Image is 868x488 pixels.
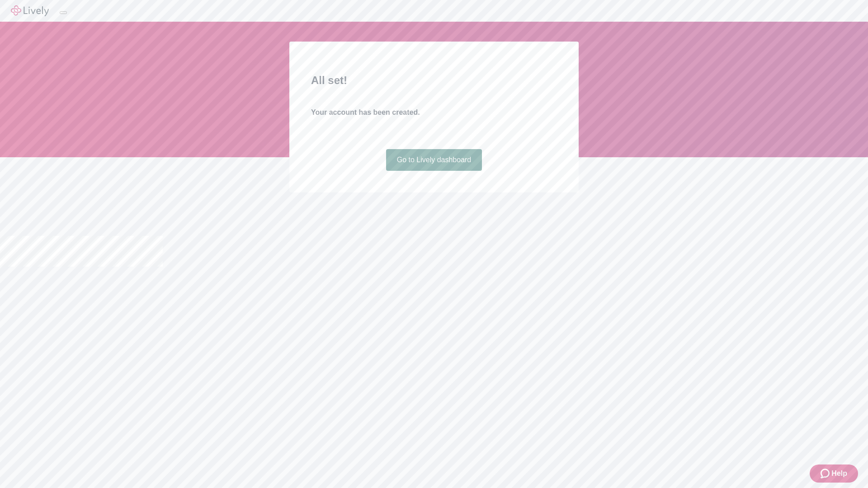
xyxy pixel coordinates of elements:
[386,149,482,171] a: Go to Lively dashboard
[311,107,557,118] h4: Your account has been created.
[11,5,49,16] img: Lively
[311,72,557,89] h2: All set!
[821,468,831,479] svg: Zendesk support icon
[60,11,67,14] button: Log out
[831,468,847,479] span: Help
[810,465,858,483] button: Zendesk support iconHelp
